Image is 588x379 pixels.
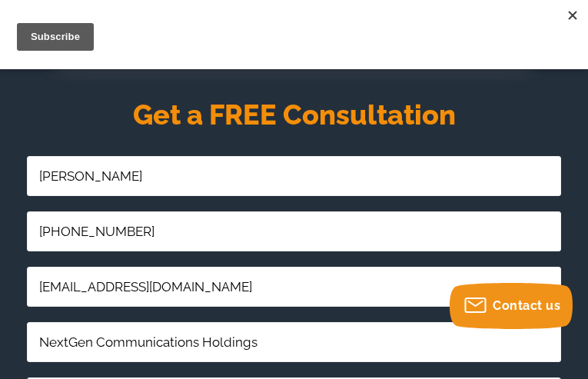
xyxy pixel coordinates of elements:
button: Contact us [450,283,573,329]
input: Subscribe [17,276,94,304]
span: Linco Casters & Industrial Supply [214,322,373,334]
strong: Sign up and Save 10% On Your Order [171,178,417,194]
h2: Get a FREE Consultation [27,96,561,133]
label: Email Address [17,211,571,230]
span: Contact us [493,298,560,313]
button: Subscribe [17,23,94,51]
